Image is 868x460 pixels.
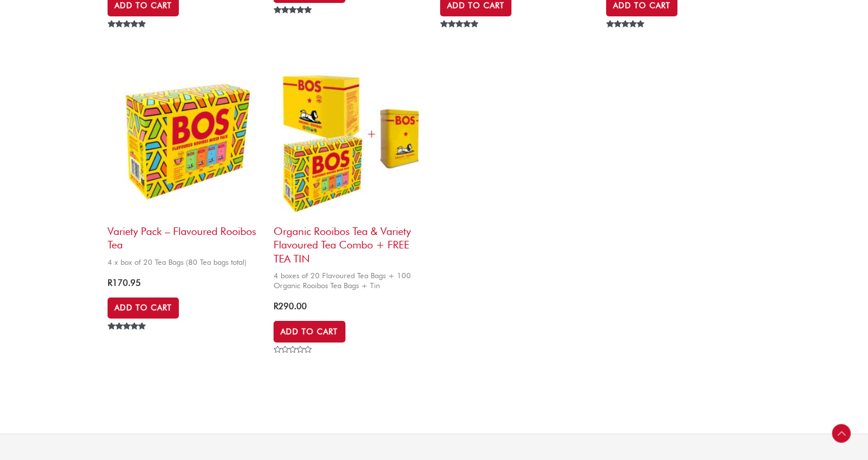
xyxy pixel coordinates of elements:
[108,278,141,288] bdi: 170.95
[274,219,428,265] h2: Organic Rooibos Tea & Variety Flavoured Tea combo + FREE TEA TIN
[440,20,480,54] span: Rated out of 5
[108,257,262,267] span: 4 x box of 20 Tea Bags (80 Tea bags total)
[274,301,307,312] bdi: 290.00
[274,64,428,295] a: Organic Rooibos Tea & Variety Flavoured Tea combo + FREE TEA TIN4 boxes of 20 Flavoured Tea Bags ...
[108,20,147,54] span: Rated out of 5
[108,278,112,288] span: R
[108,64,262,271] a: Variety Pack – Flavoured Rooibos Tea4 x box of 20 Tea Bags (80 Tea bags total)
[606,20,646,54] span: Rated out of 5
[108,64,262,219] img: variety pack flavoured rooibos tea
[274,6,314,40] span: Rated out of 5
[108,298,179,319] a: Add to cart: “Variety Pack - Flavoured Rooibos Tea”
[274,64,428,219] img: organic rooibos tea & variety flavoured tea combo + free tea tin
[274,271,428,290] span: 4 boxes of 20 Flavoured Tea Bags + 100 Organic Rooibos Tea Bags + Tin
[108,219,262,252] h2: Variety Pack – Flavoured Rooibos Tea
[108,323,148,357] span: Rated out of 5
[274,301,278,312] span: R
[274,321,345,342] a: Add to cart: “Organic Rooibos Tea & Variety Flavoured Tea combo + FREE TEA TIN”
